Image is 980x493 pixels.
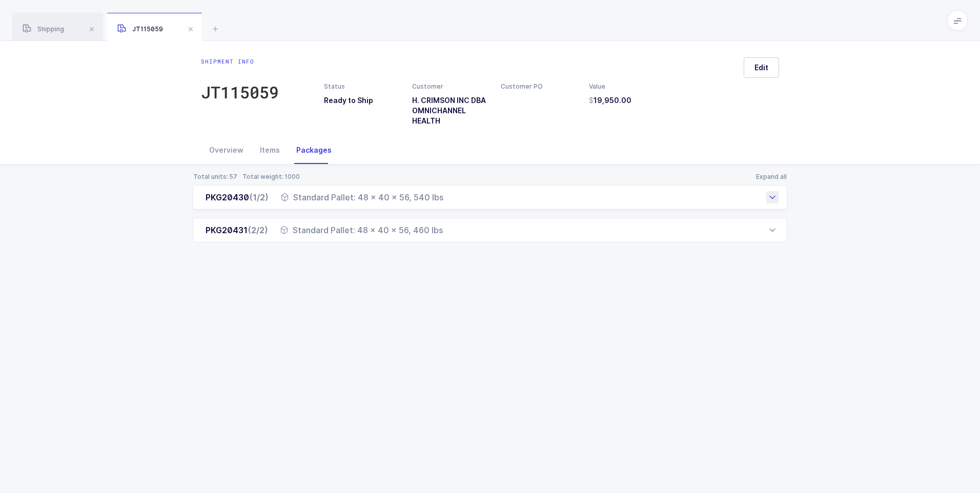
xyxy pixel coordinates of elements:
div: Customer PO [501,82,577,91]
span: JT115059 [117,25,163,33]
span: 19,950.00 [589,95,631,106]
div: Value [589,82,665,91]
div: PKG20431 [206,224,268,236]
span: Shipping [23,25,64,33]
h3: Ready to Ship [324,95,400,106]
span: Edit [754,63,768,73]
div: Overview [201,136,252,164]
div: Standard Pallet: 48 x 40 x 56, 540 lbs [281,191,443,203]
div: Status [324,82,400,91]
span: (1/2) [249,192,269,202]
div: PKG20430 [206,191,269,203]
div: Shipment info [201,57,279,66]
span: (2/2) [248,225,268,235]
div: Items [252,136,288,164]
button: Expand all [756,173,787,181]
div: PKG20431(2/2) Standard Pallet: 48 x 40 x 56, 460 lbs [193,218,787,242]
div: PKG20430(1/2) Standard Pallet: 48 x 40 x 56, 540 lbs [193,185,787,210]
button: Edit [744,57,779,78]
div: Standard Pallet: 48 x 40 x 56, 460 lbs [280,224,443,236]
div: Packages [288,136,340,164]
h3: H. CRIMSON INC DBA OMNICHANNEL HEALTH [412,95,488,126]
div: Customer [412,82,488,91]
